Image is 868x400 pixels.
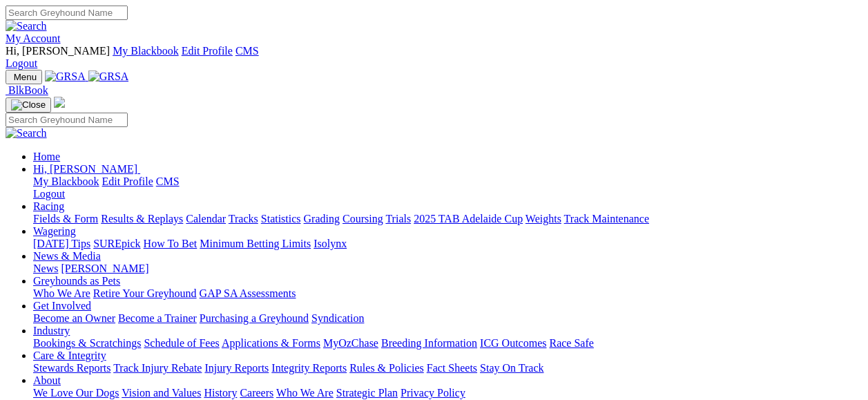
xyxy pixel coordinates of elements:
a: Careers [240,387,273,399]
a: How To Bet [144,238,197,249]
a: Logout [33,188,65,200]
div: Get Involved [33,312,862,325]
a: News & Media [33,250,101,262]
a: Track Maintenance [564,213,649,225]
div: About [33,387,862,399]
a: News [33,263,58,274]
div: Greyhounds as Pets [33,287,862,300]
a: Breeding Information [381,337,477,349]
a: About [33,374,61,386]
a: CMS [235,45,259,57]
span: BlkBook [8,84,48,96]
input: Search [6,6,128,20]
a: My Account [6,32,61,44]
a: Syndication [311,312,364,324]
a: Become a Trainer [118,312,197,324]
a: GAP SA Assessments [200,287,296,299]
a: Trials [385,213,411,225]
a: Industry [33,325,70,336]
a: Grading [304,213,340,225]
a: Statistics [261,213,301,225]
a: BlkBook [6,84,48,96]
a: Get Involved [33,300,91,312]
a: Become an Owner [33,312,115,324]
a: Coursing [343,213,383,225]
a: Weights [525,213,561,225]
a: Strategic Plan [336,387,398,399]
a: CMS [156,175,180,187]
a: Results & Replays [101,213,183,225]
a: We Love Our Dogs [33,387,119,399]
a: Logout [6,57,37,69]
img: Search [6,127,47,140]
a: Schedule of Fees [144,337,219,349]
img: Close [11,99,46,111]
a: Racing [33,200,64,212]
input: Search [6,113,128,127]
a: My Blackbook [113,45,179,57]
a: Minimum Betting Limits [200,238,311,249]
div: News & Media [33,263,862,275]
span: Hi, [PERSON_NAME] [6,45,110,57]
div: Care & Integrity [33,362,862,374]
a: Tracks [229,213,258,225]
div: Hi, [PERSON_NAME] [33,175,862,200]
a: Isolynx [314,238,347,249]
a: Integrity Reports [271,362,347,374]
a: ICG Outcomes [480,337,546,349]
a: Vision and Values [122,387,201,399]
a: Home [33,151,60,162]
a: Purchasing a Greyhound [200,312,309,324]
div: Industry [33,337,862,350]
a: Race Safe [549,337,593,349]
img: Search [6,20,47,32]
a: Rules & Policies [349,362,424,374]
a: Track Injury Rebate [113,362,202,374]
a: Fact Sheets [427,362,477,374]
img: GRSA [88,70,129,83]
img: GRSA [45,70,86,83]
a: Edit Profile [102,175,153,187]
a: Wagering [33,225,76,237]
a: Stay On Track [480,362,543,374]
div: Racing [33,213,862,225]
a: [DATE] Tips [33,238,90,249]
button: Toggle navigation [6,70,42,84]
a: Who We Are [33,287,90,299]
a: Greyhounds as Pets [33,275,120,287]
span: Hi, [PERSON_NAME] [33,163,137,175]
a: Privacy Policy [401,387,465,399]
a: Edit Profile [182,45,233,57]
a: MyOzChase [323,337,378,349]
a: Calendar [186,213,226,225]
a: Bookings & Scratchings [33,337,141,349]
a: Injury Reports [204,362,269,374]
a: My Blackbook [33,175,99,187]
a: [PERSON_NAME] [61,263,148,274]
a: Fields & Form [33,213,98,225]
div: My Account [6,45,862,70]
a: Stewards Reports [33,362,110,374]
a: Applications & Forms [222,337,320,349]
div: Wagering [33,238,862,250]
img: logo-grsa-white.png [54,97,65,108]
a: SUREpick [93,238,140,249]
a: Who We Are [276,387,334,399]
a: 2025 TAB Adelaide Cup [414,213,523,225]
a: Hi, [PERSON_NAME] [33,163,140,175]
a: Care & Integrity [33,350,106,361]
span: Menu [14,72,37,82]
a: History [204,387,237,399]
button: Toggle navigation [6,97,51,113]
a: Retire Your Greyhound [93,287,197,299]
